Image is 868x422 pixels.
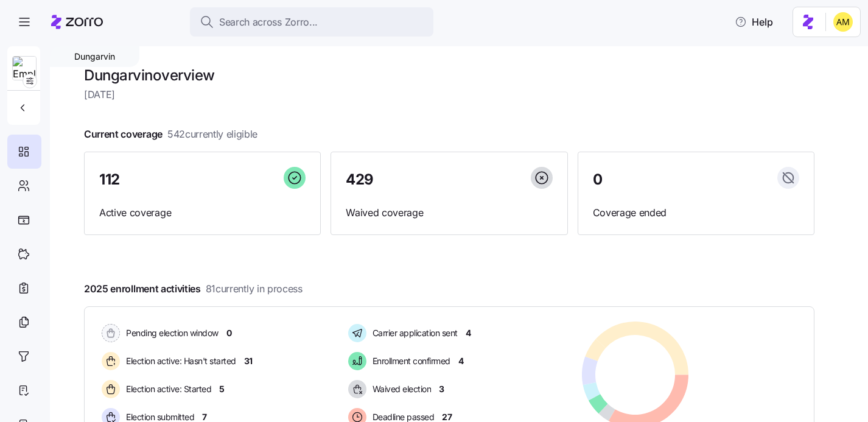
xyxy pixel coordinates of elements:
span: 0 [226,327,232,339]
button: Search across Zorro... [190,7,433,37]
span: 429 [346,172,374,187]
span: 3 [439,383,444,395]
span: 542 currently eligible [167,127,257,142]
img: dfaaf2f2725e97d5ef9e82b99e83f4d7 [833,12,853,32]
button: Help [725,10,783,34]
span: 0 [593,172,603,187]
div: Dungarvin [50,46,139,67]
span: Current coverage [84,127,257,142]
h1: Dungarvin overview [84,66,814,85]
img: Employer logo [13,57,36,81]
span: Active coverage [99,205,306,220]
span: 31 [244,355,253,367]
span: Help [735,15,773,29]
span: 112 [99,172,120,187]
span: Search across Zorro... [219,15,318,30]
span: Coverage ended [593,205,799,220]
span: Waived coverage [346,205,552,220]
span: Election active: Started [122,383,211,395]
span: Pending election window [122,327,219,339]
span: Carrier application sent [369,327,458,339]
span: Waived election [369,383,432,395]
span: 81 currently in process [206,281,303,297]
span: [DATE] [84,87,814,102]
span: 4 [466,327,471,339]
span: 4 [458,355,464,367]
span: 2025 enrollment activities [84,281,303,297]
span: 5 [219,383,225,395]
span: Enrollment confirmed [369,355,450,367]
span: Election active: Hasn't started [122,355,236,367]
